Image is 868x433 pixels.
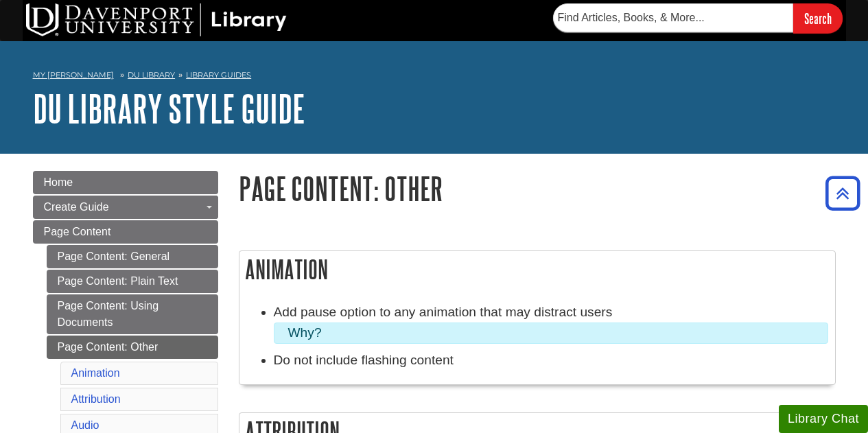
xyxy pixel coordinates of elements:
[274,303,828,344] li: Add pause option to any animation that may distract users
[71,367,120,379] a: Animation
[553,3,843,33] form: Searches DU Library's articles, books, and more
[47,336,218,359] a: Page Content: Other
[239,171,836,206] h1: Page Content: Other
[274,351,828,371] li: Do not include flashing content
[793,3,843,33] input: Search
[47,245,218,268] a: Page Content: General
[33,69,114,81] a: My [PERSON_NAME]
[71,419,99,431] a: Audio
[33,171,218,194] a: Home
[186,70,251,80] a: Library Guides
[33,87,305,130] a: DU Library Style Guide
[239,251,835,288] h2: Animation
[33,220,218,244] a: Page Content
[128,70,175,80] a: DU Library
[47,270,218,293] a: Page Content: Plain Text
[288,323,814,343] summary: Why?
[44,176,73,188] span: Home
[553,3,793,32] input: Find Articles, Books, & More...
[44,226,111,237] span: Page Content
[47,294,218,334] a: Page Content: Using Documents
[779,405,868,433] button: Library Chat
[33,196,218,219] a: Create Guide
[26,3,287,36] img: DU Library
[44,201,109,213] span: Create Guide
[71,393,121,405] a: Attribution
[821,184,865,202] a: Back to Top
[33,66,836,88] nav: breadcrumb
